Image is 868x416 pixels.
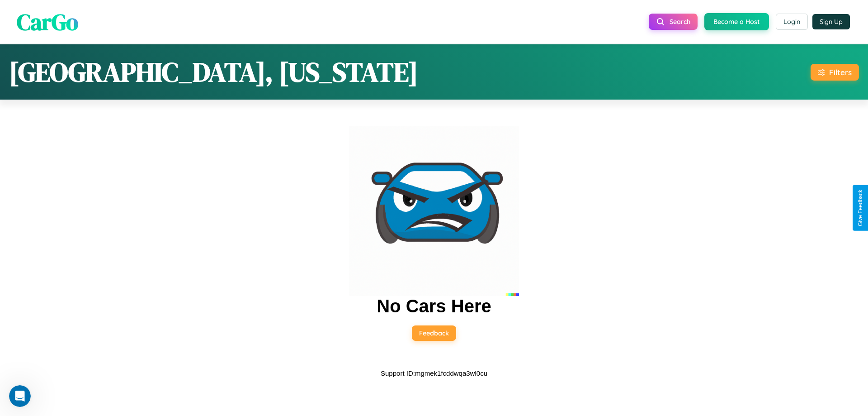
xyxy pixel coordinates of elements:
button: Filters [811,64,859,81]
button: Sign Up [812,14,850,29]
iframe: Intercom live chat [9,385,31,407]
span: CarGo [17,6,78,37]
div: Give Feedback [857,190,863,226]
span: Search [670,18,690,26]
button: Search [649,14,698,30]
img: car [349,126,519,296]
h2: No Cars Here [377,296,491,316]
button: Feedback [412,325,456,341]
button: Become a Host [704,13,769,30]
div: Filters [829,67,852,77]
button: Login [776,14,808,30]
p: Support ID: mgmek1fcddwqa3wl0cu [381,367,487,379]
h1: [GEOGRAPHIC_DATA], [US_STATE] [9,53,418,91]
